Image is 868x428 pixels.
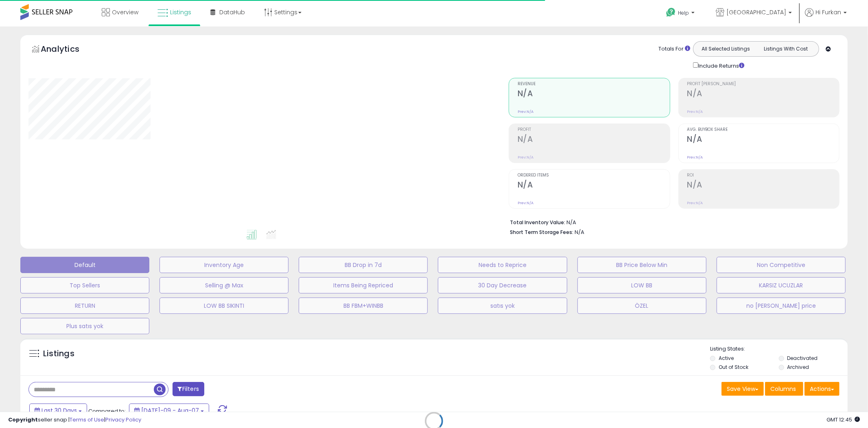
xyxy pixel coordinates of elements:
[717,257,846,273] button: Non Competitive
[695,44,756,54] button: All Selected Listings
[20,298,149,314] button: RETURN
[687,89,839,100] h2: N/A
[687,201,703,205] small: Prev: N/A
[666,7,676,18] i: Get Help
[577,257,706,273] button: BB Price Below Min
[687,82,839,86] span: Profit [PERSON_NAME]
[510,229,573,236] b: Short Term Storage Fees:
[518,173,669,178] span: Ordered Items
[510,217,833,227] li: N/A
[299,257,428,273] button: BB Drop in 7d
[575,228,584,236] span: N/A
[438,257,567,273] button: Needs to Reprice
[687,109,703,114] small: Prev: N/A
[687,173,839,178] span: ROI
[518,201,533,205] small: Prev: N/A
[299,298,428,314] button: BB FBM+WINBB
[510,219,565,226] b: Total Inventory Value:
[518,82,669,86] span: Revenue
[20,277,149,293] button: Top Sellers
[658,45,690,53] div: Totals For
[438,298,567,314] button: satıs yok
[687,155,703,160] small: Prev: N/A
[756,44,816,54] button: Listings With Cost
[518,89,669,100] h2: N/A
[577,277,706,293] button: LOW BB
[577,298,706,314] button: ÖZEL
[160,257,289,273] button: Inventory Age
[438,277,567,293] button: 30 Day Decrease
[687,128,839,132] span: Avg. Buybox Share
[518,155,533,160] small: Prev: N/A
[518,128,669,132] span: Profit
[805,8,847,26] a: Hi Furkan
[20,318,149,334] button: Plus satıs yok
[687,180,839,191] h2: N/A
[112,8,138,16] span: Overview
[170,8,191,16] span: Listings
[160,298,289,314] button: LOW BB SIKINTI
[160,277,289,293] button: Selling @ Max
[660,1,703,26] a: Help
[299,277,428,293] button: Items Being Repriced
[678,9,689,16] span: Help
[816,8,841,16] span: Hi Furkan
[717,277,846,293] button: KARSIZ UCUZLAR
[518,135,669,146] h2: N/A
[518,180,669,191] h2: N/A
[687,135,839,146] h2: N/A
[717,298,846,314] button: no [PERSON_NAME] price
[41,43,95,57] h5: Analytics
[8,416,38,424] strong: Copyright
[687,61,754,70] div: Include Returns
[8,416,141,424] div: seller snap | |
[726,8,786,16] span: [GEOGRAPHIC_DATA]
[518,109,533,114] small: Prev: N/A
[219,8,245,16] span: DataHub
[20,257,149,273] button: Default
